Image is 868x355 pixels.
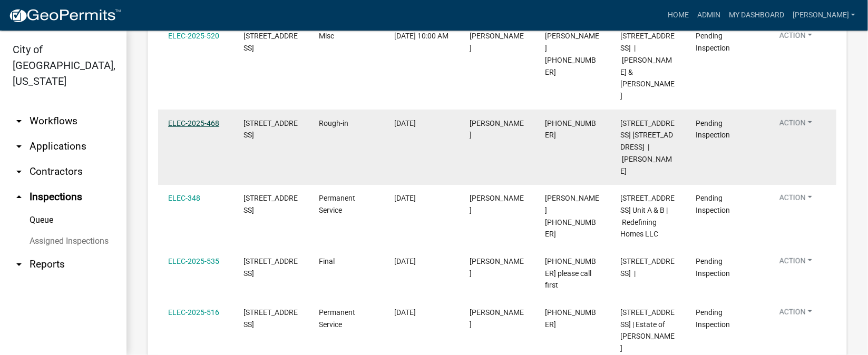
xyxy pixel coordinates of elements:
span: David Tuttle 502-379-0932 [545,32,599,76]
span: Rick VanGilder [470,308,524,329]
button: Action [771,192,821,208]
span: Pending Inspection [696,308,730,329]
button: Action [771,30,821,45]
a: Home [664,5,693,25]
div: [DATE] 10:00 AM [394,30,450,42]
span: 5025440419 please call first [545,257,596,290]
span: Final [319,257,335,265]
span: Misc [319,32,334,40]
span: CHRIS [470,194,524,214]
div: [DATE] [394,307,450,319]
span: Permanent Service [319,308,355,329]
span: JONATHAN [470,119,524,140]
div: [DATE] [394,192,450,204]
span: 1202 SPRUCE DRIVE [243,119,298,140]
span: 3314 / B RIVERVIEW DRIVE | [620,257,675,278]
button: Action [771,307,821,322]
span: Pending Inspection [696,119,730,140]
span: 2407 MIDDLE RD 2407 Middle Road | Missi James B & Nancy A [620,32,675,100]
a: [PERSON_NAME] [788,5,860,25]
span: 924 CHESTNUT STREET, EAST Duplex Unit A & B | Redefining Homes LLC [620,194,675,238]
span: 3314 / B RIVERVIEW DRIVE [243,257,298,278]
i: arrow_drop_up [13,191,25,203]
button: Action [771,255,821,271]
span: 1534 PLANK ROAD 1534 Plank Road, Lot 17 | Estate of Mary A Beam [620,308,675,352]
div: [DATE] [394,117,450,130]
button: Action [771,117,821,133]
span: Jill Spear [470,32,524,52]
span: Rough-in [319,119,348,127]
span: Permanent Service [319,194,355,214]
a: Admin [693,5,725,25]
a: ELEC-2025-516 [168,308,219,317]
i: arrow_drop_down [13,165,25,178]
span: Pending Inspection [696,32,730,52]
span: 1534 PLANK ROAD [243,308,298,329]
span: David Wooten [470,257,524,278]
a: My Dashboard [725,5,788,25]
span: Pending Inspection [696,194,730,214]
a: ELEC-348 [168,194,200,202]
i: arrow_drop_down [13,115,25,127]
span: 2407 MIDDLE RD [243,32,298,52]
a: ELEC-2025-535 [168,257,219,265]
span: 924 CHESTNUT STREET, EAST [243,194,298,214]
span: 502-639-7957 [545,119,596,140]
a: ELEC-2025-468 [168,119,219,127]
span: Pending Inspection [696,257,730,278]
span: 1202 SPRUCE DRIVE 1202 Spruce Drive | Wilson Angela [620,119,675,175]
span: chris 812-207-7397 [545,194,599,238]
i: arrow_drop_down [13,258,25,271]
a: ELEC-2025-520 [168,32,219,40]
i: arrow_drop_down [13,140,25,153]
div: [DATE] [394,255,450,268]
span: 812-989-3227 [545,308,596,329]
